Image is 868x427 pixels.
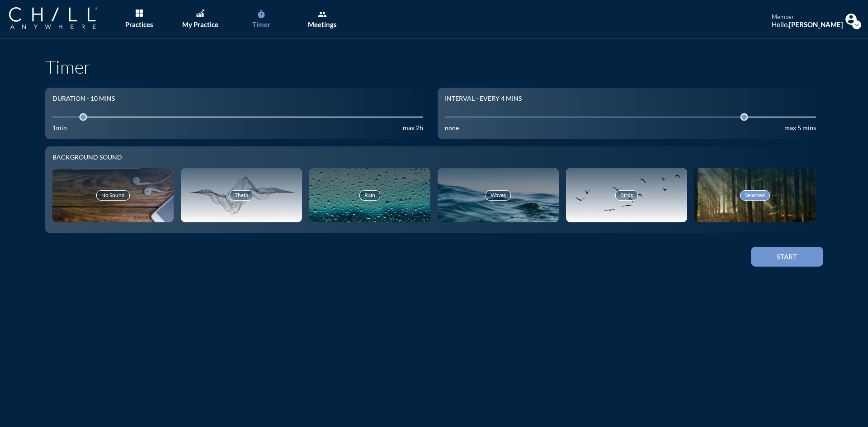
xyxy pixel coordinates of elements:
div: Meetings [308,20,337,28]
div: Timer [252,20,270,28]
div: Selected [740,190,770,200]
h1: Timer [45,56,823,78]
i: timer [257,10,266,19]
div: member [772,14,843,21]
a: Company Logo [9,7,115,30]
div: Rain [359,190,380,200]
div: Interval - Every 4 mins [445,95,522,103]
div: Birds [615,190,638,200]
div: No Sound [96,190,130,200]
div: max 5 mins [784,124,816,132]
div: Hello, [772,20,843,28]
i: group [318,10,327,19]
i: expand_more [852,20,861,29]
div: none [445,124,459,132]
div: Theta [230,190,253,200]
div: Waves [486,190,511,200]
div: Background sound [52,154,816,161]
img: Profile icon [845,14,857,25]
button: Start [751,247,823,267]
div: max 2h [403,124,423,132]
img: Graph [196,9,204,17]
img: Company Logo [9,7,97,29]
strong: [PERSON_NAME] [789,20,843,28]
img: List [136,9,143,17]
div: My Practice [182,20,218,28]
div: Practices [125,20,153,28]
div: Duration - 10 mins [52,95,115,103]
div: 1min [52,124,67,132]
div: Start [767,253,807,261]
